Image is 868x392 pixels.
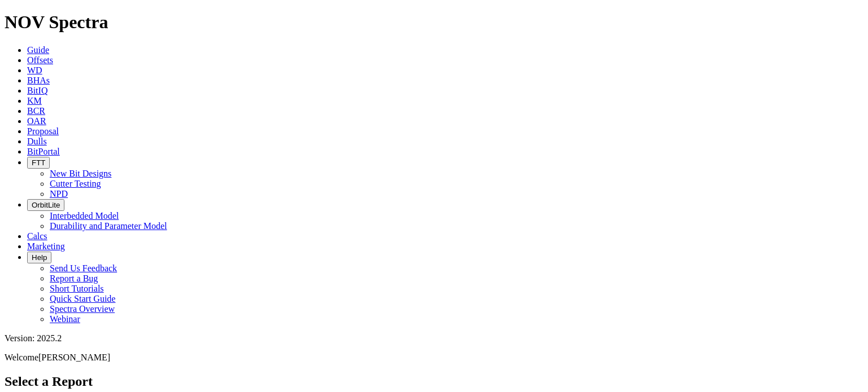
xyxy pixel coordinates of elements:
a: Webinar [50,314,80,324]
a: BCR [27,106,45,116]
a: Spectra Overview [50,304,115,314]
button: FTT [27,157,50,169]
button: Help [27,252,51,263]
span: FTT [32,158,45,167]
a: Offsets [27,55,53,65]
a: OAR [27,116,46,126]
a: Cutter Testing [50,179,101,188]
a: Durability and Parameter Model [50,221,167,231]
span: Help [32,253,47,262]
button: OrbitLite [27,199,64,211]
a: Guide [27,45,49,55]
a: Send Us Feedback [50,263,117,273]
span: [PERSON_NAME] [38,353,110,362]
a: Report a Bug [50,274,98,283]
div: Version: 2025.2 [5,333,863,343]
h2: Select a Report [5,374,863,389]
h1: NOV Spectra [5,12,863,33]
a: BHAs [27,76,50,85]
a: Calcs [27,231,47,241]
p: Welcome [5,353,863,363]
a: KM [27,96,42,105]
a: BitPortal [27,147,60,156]
a: BitIQ [27,86,47,95]
a: New Bit Designs [50,169,111,178]
a: Quick Start Guide [50,294,115,303]
a: Interbedded Model [50,211,119,221]
a: WD [27,65,42,75]
a: NPD [50,189,68,199]
a: Short Tutorials [50,284,104,293]
a: Proposal [27,126,59,136]
a: Marketing [27,241,65,251]
span: OrbitLite [32,201,60,209]
a: Dulls [27,136,47,146]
